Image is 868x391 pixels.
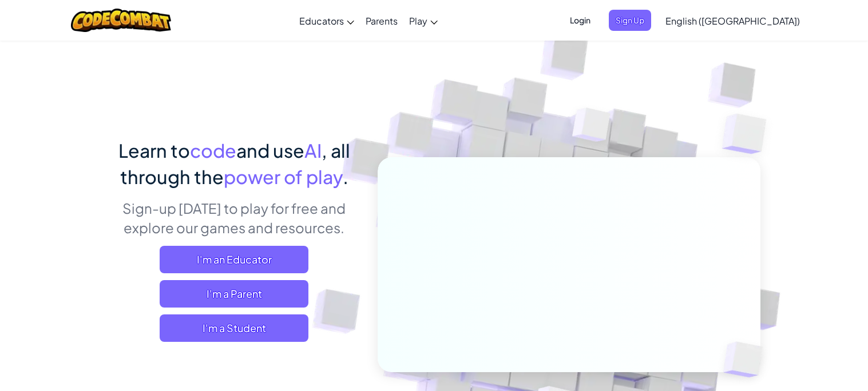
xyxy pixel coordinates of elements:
[190,139,236,162] span: code
[563,10,597,31] button: Login
[343,165,348,188] span: .
[118,139,190,162] span: Learn to
[71,9,171,32] img: CodeCombat logo
[304,139,322,162] span: AI
[160,314,308,342] button: I'm a Student
[299,15,344,27] span: Educators
[699,86,798,182] img: Overlap cubes
[108,198,360,237] p: Sign-up [DATE] to play for free and explore our games and resources.
[294,5,360,36] a: Educators
[665,15,800,27] span: English ([GEOGRAPHIC_DATA])
[224,165,343,188] span: power of play
[403,5,443,36] a: Play
[160,246,308,273] a: I'm an Educator
[660,5,806,36] a: English ([GEOGRAPHIC_DATA])
[609,10,651,31] button: Sign Up
[409,15,427,27] span: Play
[550,85,633,170] img: Overlap cubes
[236,139,304,162] span: and use
[360,5,403,36] a: Parents
[160,280,308,308] a: I'm a Parent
